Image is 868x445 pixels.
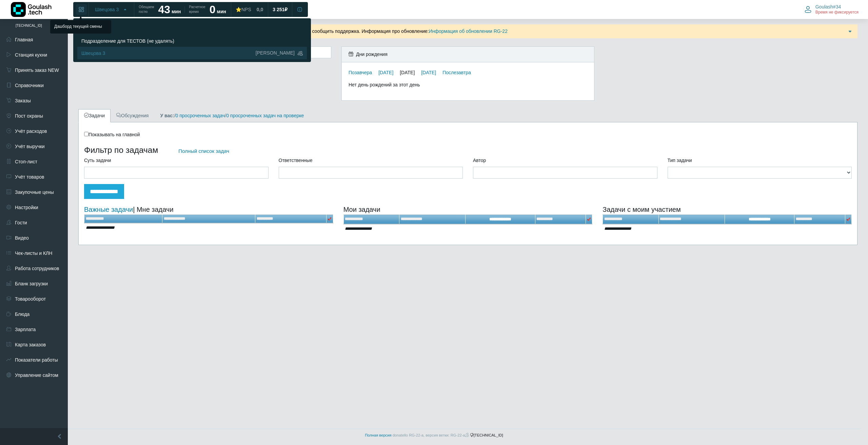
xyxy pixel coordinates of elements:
h3: Фильтр по задачам [84,145,852,155]
span: 0,0 [257,6,263,13]
span: Подразделение для ТЕСТОВ (не удалять) [81,38,292,44]
div: Дни рождения [342,47,594,62]
a: [DATE] [421,70,436,75]
span: Время не фиксируется [815,10,859,15]
label: Автор [473,157,486,164]
div: Мои задачи [343,204,593,215]
span: Обещаем гостю [139,5,154,14]
span: ₽ [284,6,288,13]
strong: 0 [210,3,216,16]
a: ⭐NPS 0,0 [232,3,267,16]
div: ⭐ [236,6,251,13]
a: 0 просроченных задач [176,113,225,118]
button: Швецова 3 [PERSON_NAME] [77,47,307,59]
a: [DATE] [378,70,393,75]
div: Показывать на главной [84,131,852,138]
a: Полная версия [365,433,391,437]
span: мин [217,9,226,14]
a: 0 просроченных задач на проверке [226,113,304,118]
div: [DATE] [400,70,420,75]
span: Дашборд текущей смены [54,24,102,29]
a: Послезавтра [442,70,471,75]
span: donatello RG-22-a, версия ветки: RG-22-a [393,433,470,437]
button: Подразделение для ТЕСТОВ (не удалять) [77,35,307,47]
span: До 02.09 ваша система будет обновлена до версии 22. Дату обновления вам может сообщить поддержка.... [91,28,508,34]
a: Позавчера [349,70,372,75]
a: Обещаем гостю 43 мин Расчетное время 0 мин [135,3,230,16]
span: [PERSON_NAME] [256,50,295,56]
a: Полный список задач [178,148,229,154]
a: Обсуждения [111,109,154,122]
span: 3 251 [273,6,284,13]
span: Расчетное время [189,5,205,14]
a: 3 251 ₽ [269,3,292,16]
button: Goulash#34 Время не фиксируется [801,2,863,17]
strong: 43 [158,3,170,16]
a: Важные задачи [84,206,133,213]
label: Тип задачи [668,157,692,164]
span: мин [172,9,181,14]
label: Суть задачи [84,157,111,164]
span: Швецова 3 [81,50,253,56]
footer: [TECHNICAL_ID] [7,429,861,442]
b: У вас: [160,113,174,118]
img: Логотип компании Goulash.tech [11,2,52,17]
a: Информация об обновлении RG-22 [429,28,508,34]
span: NPS [241,7,251,12]
div: Нет день рождений за этот день [349,81,587,88]
a: Задачи [78,109,111,122]
div: / / [155,112,309,119]
span: Goulash#34 [815,4,841,10]
img: Подробнее [847,28,853,35]
button: Офис [77,24,307,35]
span: Швецова 3 [95,6,119,13]
div: Задачи с моим участием [603,204,852,215]
button: Швецова 3 [91,4,132,15]
span: Офис [81,26,292,33]
label: Ответственные [279,157,313,164]
div: | Мне задачи [84,204,333,215]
